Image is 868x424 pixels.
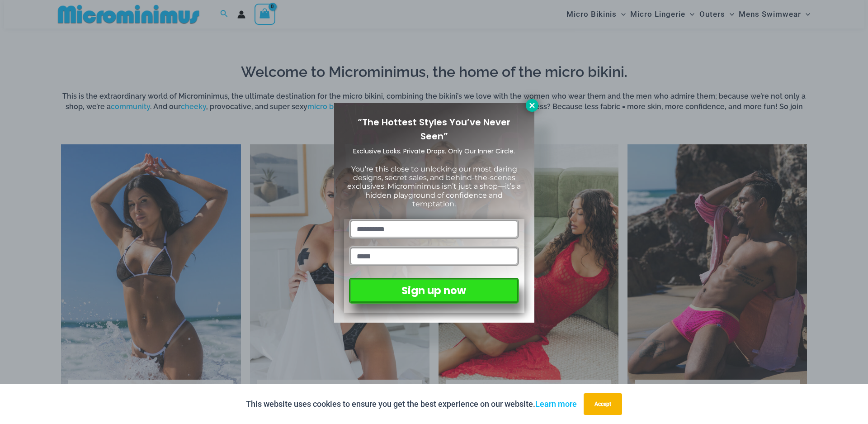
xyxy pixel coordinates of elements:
[246,397,577,411] p: This website uses cookies to ensure you get the best experience on our website.
[584,393,622,415] button: Accept
[535,399,577,409] a: Learn more
[349,278,519,304] button: Sign up now
[347,165,521,208] span: You’re this close to unlocking our most daring designs, secret sales, and behind-the-scenes exclu...
[358,116,510,143] span: “The Hottest Styles You’ve Never Seen”
[526,99,538,112] button: Close
[353,147,515,156] span: Exclusive Looks. Private Drops. Only Our Inner Circle.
